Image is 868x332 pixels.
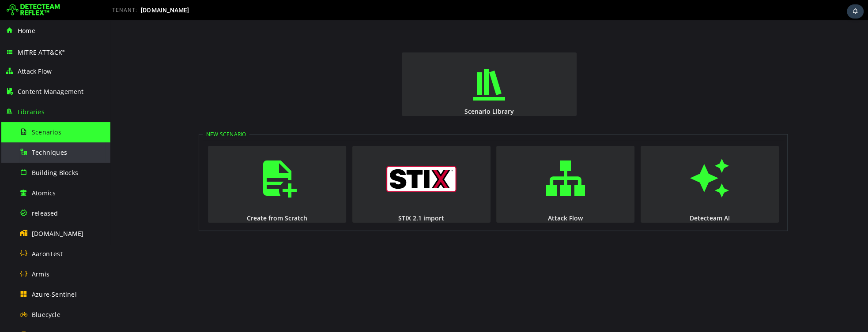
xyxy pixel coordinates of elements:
[386,126,524,202] button: Attack Flow
[18,26,35,35] span: Home
[529,194,669,202] div: Detecteam AI
[32,229,84,238] span: [DOMAIN_NAME]
[32,250,63,258] span: AaronTest
[7,3,60,17] img: Detecteam logo
[530,126,668,202] button: Detecteam AI
[141,7,189,14] span: [DOMAIN_NAME]
[32,128,61,136] span: Scenarios
[32,310,60,319] span: Bluecycle
[242,126,380,202] button: STIX 2.1 import
[62,49,65,53] sup: ®
[32,270,49,278] span: Armis
[112,7,137,13] span: TENANT:
[18,67,52,75] span: Attack Flow
[32,290,77,298] span: Azure-Sentinel
[18,48,65,56] span: MITRE ATT&CK
[241,194,381,202] div: STIX 2.1 import
[32,148,67,157] span: Techniques
[32,189,56,197] span: Atomics
[32,209,58,217] span: released
[385,194,525,202] div: Attack Flow
[92,110,139,118] legend: New Scenario
[847,4,864,19] div: Task Notifications
[98,126,236,202] button: Create from Scratch
[291,32,466,96] button: Scenario Library
[32,168,78,177] span: Building Blocks
[291,87,467,95] div: Scenario Library
[97,194,237,202] div: Create from Scratch
[18,87,84,96] span: Content Management
[18,108,45,116] span: Libraries
[276,145,346,172] img: logo_stix.svg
